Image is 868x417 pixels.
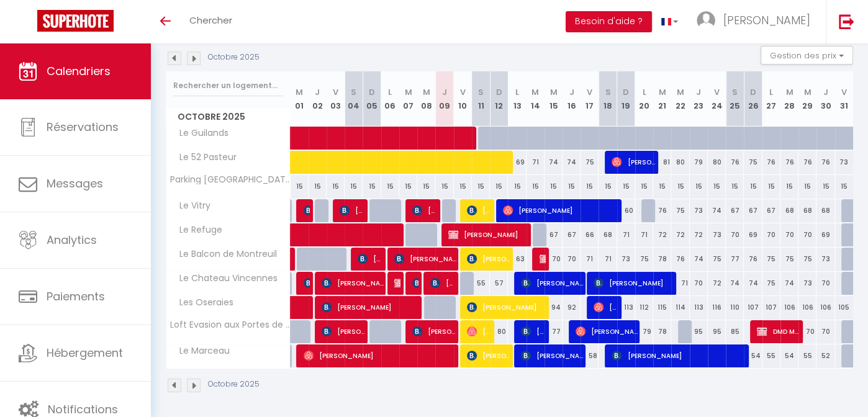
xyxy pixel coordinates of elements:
div: 106 [798,296,816,319]
div: 79 [690,151,708,174]
div: 70 [563,248,581,271]
div: 52 [816,344,834,367]
abbr: S [605,86,611,98]
div: 15 [780,175,798,198]
div: 15 [617,175,635,198]
span: Messages [47,176,103,191]
th: 03 [327,71,345,127]
div: 15 [816,175,834,198]
div: 92 [563,296,581,319]
span: Le Vitry [168,199,215,213]
abbr: V [460,86,466,98]
span: Le Balcon de Montreuil [168,248,280,261]
th: 13 [508,71,526,127]
div: 75 [708,248,726,271]
abbr: M [405,86,412,98]
abbr: M [804,86,811,98]
div: 15 [581,175,599,198]
span: [PERSON_NAME] [576,320,638,343]
div: 67 [545,223,563,246]
div: 57 [490,272,508,295]
div: 76 [816,151,834,174]
div: 69 [744,223,762,246]
th: 23 [690,71,708,127]
div: 15 [454,175,472,198]
div: 106 [816,296,834,319]
abbr: V [333,86,338,98]
div: 74 [708,199,726,222]
p: Octobre 2025 [208,52,260,63]
abbr: J [569,86,574,98]
div: 15 [345,175,363,198]
span: Parking [GEOGRAPHIC_DATA] [168,175,292,184]
th: 16 [563,71,581,127]
div: 15 [726,175,744,198]
input: Rechercher un logement... [173,74,283,97]
div: 75 [744,151,762,174]
span: [PERSON_NAME] [304,199,310,222]
span: Hébergement [47,345,123,361]
div: 15 [835,175,853,198]
div: 15 [762,175,780,198]
abbr: L [769,86,773,98]
div: 55 [762,344,780,367]
div: 76 [798,151,816,174]
div: 73 [816,248,834,271]
div: 15 [545,175,563,198]
div: 74 [744,272,762,295]
span: Le Marceau [168,344,233,358]
th: 06 [381,71,399,127]
span: [PERSON_NAME] [467,344,510,367]
div: 66 [581,223,599,246]
div: 76 [653,199,671,222]
div: 80 [671,151,689,174]
div: 106 [780,296,798,319]
div: 116 [708,296,726,319]
span: [PERSON_NAME] [322,320,365,343]
th: 26 [744,71,762,127]
span: [PERSON_NAME] [322,271,384,295]
div: 15 [671,175,689,198]
div: 15 [690,175,708,198]
div: 70 [545,248,563,271]
span: [PERSON_NAME] [612,150,655,174]
div: 71 [581,248,599,271]
div: 76 [671,248,689,271]
span: [PERSON_NAME] [594,271,674,295]
th: 31 [835,71,853,127]
span: [PERSON_NAME] [521,271,583,295]
abbr: M [659,86,666,98]
div: 15 [327,175,345,198]
th: 17 [581,71,599,127]
div: 115 [653,296,671,319]
span: Le Guilands [168,127,232,140]
span: Chercher [189,14,232,27]
div: 74 [690,248,708,271]
abbr: M [549,86,557,98]
th: 11 [472,71,490,127]
th: 05 [363,71,381,127]
div: 95 [708,320,726,343]
img: Super Booking [37,10,114,32]
div: 15 [599,175,617,198]
div: 67 [726,199,744,222]
span: [PERSON_NAME] [394,271,400,295]
div: 77 [726,248,744,271]
span: [PERSON_NAME] [340,199,364,222]
div: 15 [508,175,526,198]
div: 67 [563,223,581,246]
th: 24 [708,71,726,127]
div: 73 [617,248,635,271]
span: Calendriers [47,63,111,79]
abbr: S [732,86,738,98]
span: [PERSON_NAME] [467,295,548,319]
div: 113 [617,296,635,319]
span: [PERSON_NAME] [467,199,492,222]
div: 68 [599,223,617,246]
div: 72 [690,223,708,246]
span: [PERSON_NAME] [612,344,748,367]
span: [PERSON_NAME] [412,199,437,222]
div: 55 [798,344,816,367]
span: Paiements [47,289,105,304]
span: Réservations [47,119,119,135]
